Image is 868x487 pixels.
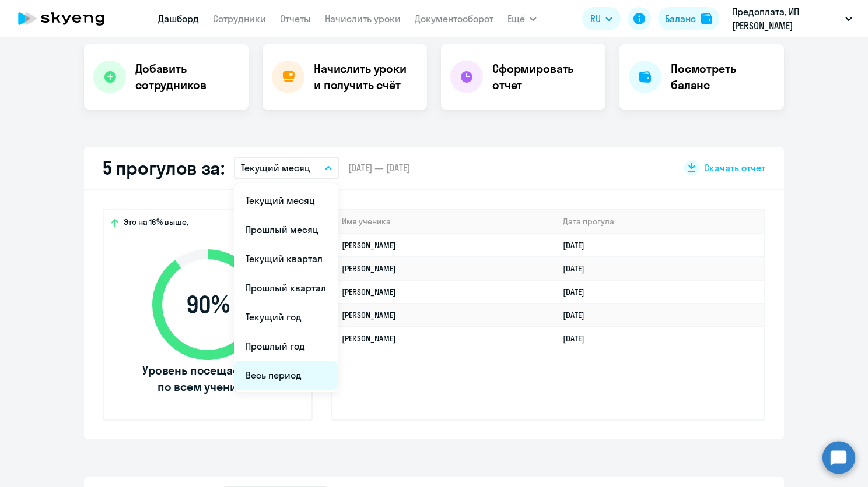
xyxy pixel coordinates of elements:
img: balance [701,13,712,24]
a: [PERSON_NAME] [342,263,396,274]
th: Дата прогула [554,210,764,234]
a: [DATE] [563,240,594,250]
ul: Ещё [234,183,338,392]
button: RU [582,7,621,30]
button: Балансbalance [658,7,719,30]
h4: Начислить уроки и получить счёт [314,61,415,93]
div: Баланс [665,12,696,26]
h4: Сформировать отчет [492,61,596,93]
button: Текущий месяц [234,157,339,179]
a: Дашборд [158,13,199,24]
span: 90 % [141,291,275,319]
a: Сотрудники [213,13,266,24]
p: Текущий месяц [241,161,310,175]
a: [PERSON_NAME] [342,310,396,320]
a: [PERSON_NAME] [342,240,396,250]
a: [DATE] [563,287,594,297]
span: [DATE] — [DATE] [348,161,410,174]
span: Уровень посещаемости по всем ученикам [141,362,275,395]
a: Отчеты [280,13,311,24]
h2: 5 прогулов за: [103,156,225,179]
a: [PERSON_NAME] [342,287,396,297]
span: RU [590,12,601,26]
button: Ещё [508,7,537,30]
h4: Добавить сотрудников [135,61,239,93]
span: Это на 16% выше, [124,217,188,231]
span: Ещё [508,12,525,26]
a: [DATE] [563,333,594,344]
a: Документооборот [415,13,494,24]
p: Предоплата, ИП [PERSON_NAME] [732,5,841,33]
a: [DATE] [563,263,594,274]
th: Имя ученика [332,210,554,234]
a: [PERSON_NAME] [342,333,396,344]
a: Начислить уроки [325,13,401,24]
button: Предоплата, ИП [PERSON_NAME] [726,5,858,33]
span: Скачать отчет [704,161,765,174]
a: [DATE] [563,310,594,320]
h4: Посмотреть баланс [671,61,775,93]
